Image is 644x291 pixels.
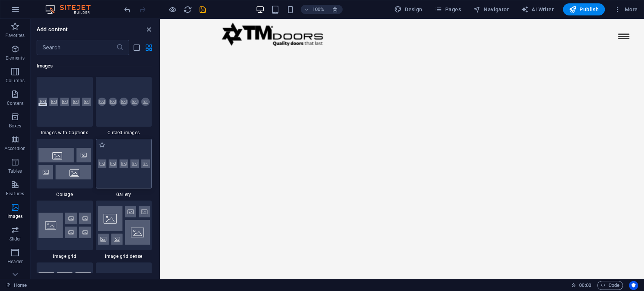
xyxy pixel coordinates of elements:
[98,206,150,245] img: image-grid-dense.svg
[96,130,152,136] span: Circled images
[37,253,93,259] span: Image grid
[629,281,638,290] button: Usercentrics
[37,40,116,55] input: Search
[98,98,150,106] img: images-circled.svg
[9,236,21,242] p: Slider
[96,201,152,259] div: Image grid dense
[183,5,192,14] button: reload
[96,191,152,198] span: Gallery
[198,5,207,14] i: Save (Ctrl+S)
[391,3,426,15] button: Design
[38,213,91,238] img: image-grid.svg
[96,253,152,259] span: Image grid dense
[37,191,93,198] span: Collage
[597,281,623,290] button: Code
[6,55,25,61] p: Elements
[37,61,152,70] h6: Images
[37,201,93,259] div: Image grid
[168,5,177,14] button: Click here to leave preview mode and continue editing
[434,6,461,13] span: Pages
[43,5,100,14] img: Editor Logo
[473,6,509,13] span: Navigator
[470,3,512,15] button: Navigator
[38,148,91,179] img: collage.svg
[5,32,25,38] p: Favorites
[518,3,557,15] button: AI Writer
[8,168,22,174] p: Tables
[144,43,153,52] button: grid-view
[37,77,93,136] div: Images with Captions
[38,98,91,106] img: images-with-captions.svg
[144,25,153,34] button: close panel
[312,5,324,14] h6: 100%
[6,281,27,290] a: Click to cancel selection. Double-click to open Pages
[6,78,25,84] p: Columns
[98,159,150,168] img: gallery.svg
[611,3,641,15] button: More
[584,282,586,288] span: :
[563,3,605,15] button: Publish
[8,259,23,265] p: Header
[37,25,68,34] h6: Add content
[96,77,152,136] div: Circled images
[5,145,26,152] p: Accordion
[132,43,141,52] button: list-view
[521,6,554,13] span: AI Writer
[37,139,93,198] div: Collage
[37,130,93,136] span: Images with Captions
[123,5,132,14] button: undo
[569,6,599,13] span: Publish
[332,6,338,13] i: On resize automatically adjust zoom level to fit chosen device.
[198,5,207,14] button: save
[7,100,23,106] p: Content
[6,191,24,197] p: Features
[431,3,464,15] button: Pages
[614,6,638,13] span: More
[601,281,619,290] span: Code
[9,123,22,129] p: Boxes
[183,5,192,14] i: Reload page
[301,5,327,14] button: 100%
[8,213,23,219] p: Images
[99,142,105,148] span: Add to favorites
[571,281,591,290] h6: Session time
[394,6,423,13] span: Design
[391,3,426,15] div: Design (Ctrl+Alt+Y)
[123,5,132,14] i: Undo: Delete elements (Ctrl+Z)
[96,139,152,198] div: Gallery
[579,281,591,290] span: 00 00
